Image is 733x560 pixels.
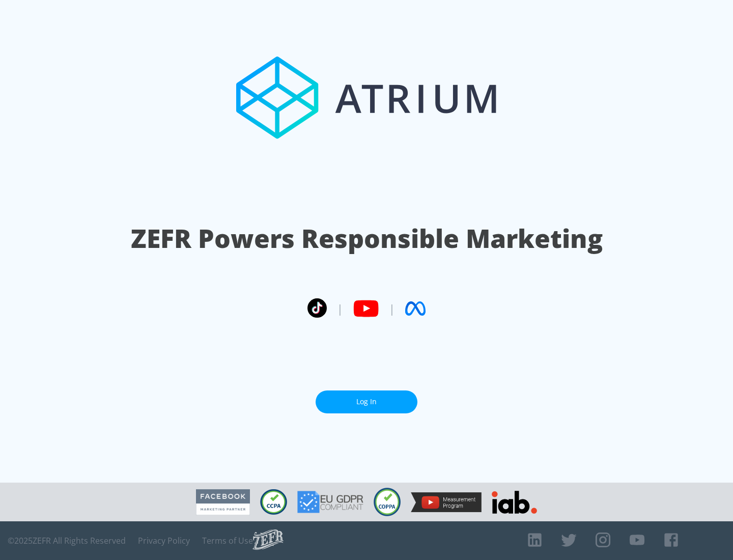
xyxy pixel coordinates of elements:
a: Log In [316,390,417,413]
img: CCPA Compliant [260,489,287,515]
span: | [389,301,395,316]
img: Facebook Marketing Partner [196,489,250,515]
img: GDPR Compliant [297,491,363,513]
a: Terms of Use [202,536,253,546]
img: YouTube Measurement Program [411,492,482,512]
span: © 2025 ZEFR All Rights Reserved [8,536,126,546]
a: Privacy Policy [138,536,190,546]
span: | [337,301,343,316]
h1: ZEFR Powers Responsible Marketing [131,221,603,256]
img: COPPA Compliant [374,488,401,516]
img: IAB [492,491,537,514]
